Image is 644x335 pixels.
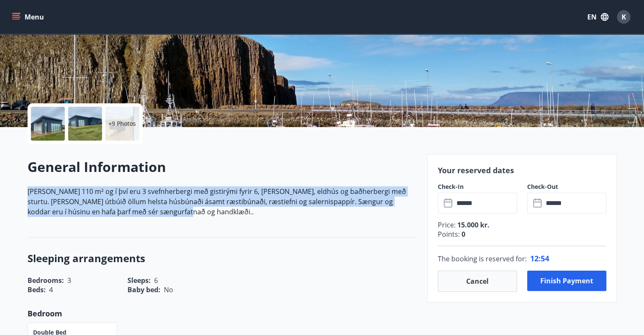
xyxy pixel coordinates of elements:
button: Cancel [438,271,517,292]
h3: Sleeping arrangements [28,251,417,266]
button: EN [584,9,612,25]
h2: General Information [28,158,417,176]
button: Finish payment [527,271,606,291]
span: 12 : [530,253,541,263]
p: Your reserved dates [438,165,606,176]
span: No [164,285,173,294]
span: 54 [541,253,549,263]
p: Price : [438,220,606,230]
span: The booking is reserved for : [438,254,527,264]
p: Points : [438,230,606,239]
button: K [614,7,634,27]
span: 4 [49,285,53,294]
span: 0 [460,230,465,239]
label: Check-In [438,183,517,191]
span: 15.000 kr. [456,220,489,230]
button: menu [10,9,47,25]
p: +9 Photos [108,119,136,128]
span: Beds : [28,285,46,294]
span: Baby bed : [127,285,160,294]
p: Bedroom [28,308,417,319]
span: K [622,12,626,22]
label: Check-Out [527,183,606,191]
p: [PERSON_NAME] 110 m² og í því eru 3 svefnherbergi með gistirými fyrir 6, [PERSON_NAME], eldhús og... [28,186,417,217]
